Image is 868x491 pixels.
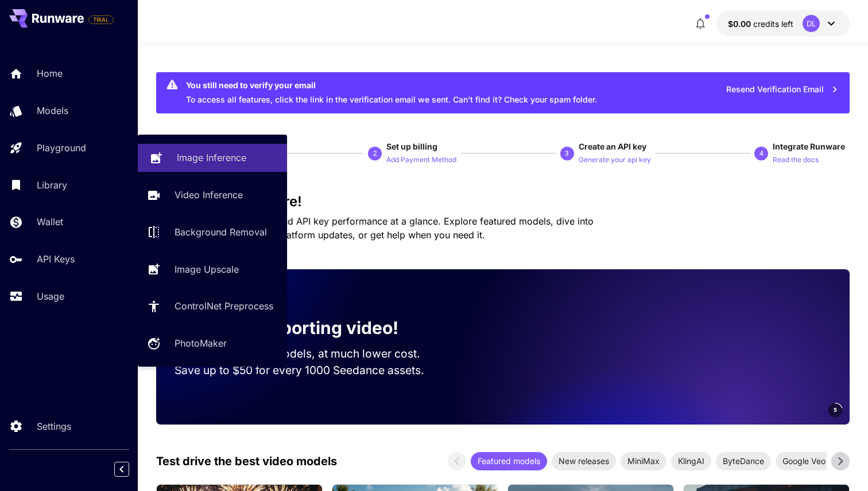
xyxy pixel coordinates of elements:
[177,151,246,164] p: Image Inference
[803,15,820,32] div: DL
[716,455,771,467] span: ByteDance
[138,181,287,209] a: Video Inference
[671,455,711,467] span: KlingAI
[88,13,114,26] span: Add your payment card to enable full platform functionality.
[186,79,597,91] div: You still need to verify your email
[552,455,616,467] span: New releases
[773,142,845,151] span: Integrate Runware
[716,10,850,37] button: $0.00
[773,155,819,166] p: Read the docs
[720,78,845,101] button: Resend Verification Email
[37,419,71,433] p: Settings
[207,315,398,341] p: Now supporting video!
[37,104,68,117] p: Models
[123,459,138,480] div: Collapse sidebar
[175,345,442,362] p: Run the best video models, at much lower cost.
[776,455,832,467] span: Google Veo
[759,148,764,159] p: 4
[156,194,850,210] h3: Welcome to Runware!
[175,225,267,239] p: Background Removal
[138,292,287,320] a: ControlNet Preprocess
[621,455,666,467] span: MiniMax
[37,215,63,229] p: Wallet
[89,15,113,24] span: TRIAL
[175,188,243,202] p: Video Inference
[471,455,547,467] span: Featured models
[579,142,646,151] span: Create an API key
[186,76,597,110] div: To access all features, click the link in the verification email we sent. Can’t find it? Check yo...
[37,141,86,155] p: Playground
[565,148,569,159] p: 3
[114,462,129,477] button: Collapse sidebar
[175,299,273,313] p: ControlNet Preprocess
[579,155,651,166] p: Generate your api key
[138,144,287,172] a: Image Inference
[728,19,753,29] span: $0.00
[156,453,337,470] p: Test drive the best video models
[138,255,287,283] a: Image Upscale
[753,19,793,29] span: credits left
[728,18,793,30] div: $0.00
[386,155,456,166] p: Add Payment Method
[156,215,594,241] span: Check out your usage stats and API key performance at a glance. Explore featured models, dive int...
[373,148,377,159] p: 2
[175,336,227,350] p: PhotoMaker
[37,252,75,266] p: API Keys
[37,289,64,303] p: Usage
[37,66,63,80] p: Home
[138,218,287,246] a: Background Removal
[175,262,239,276] p: Image Upscale
[138,329,287,358] a: PhotoMaker
[834,406,837,414] span: 5
[386,142,437,151] span: Set up billing
[175,362,442,379] p: Save up to $50 for every 1000 Seedance assets.
[37,178,67,192] p: Library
